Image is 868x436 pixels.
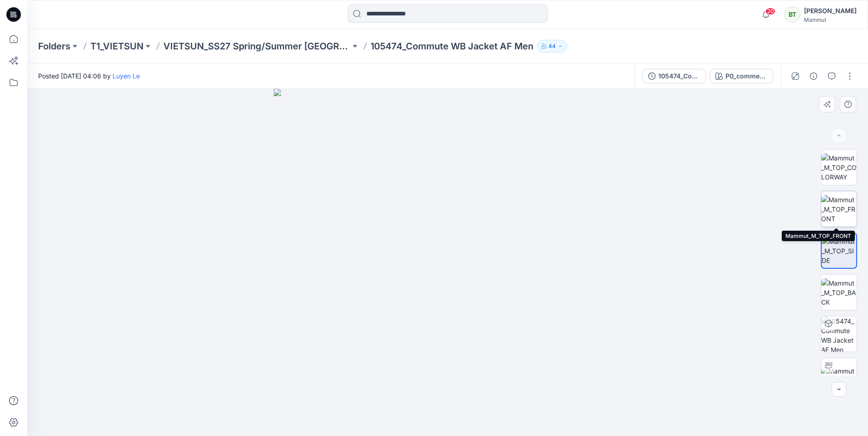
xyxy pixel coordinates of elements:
[806,69,821,83] button: Details
[38,40,70,53] a: Folders
[821,153,857,182] img: Mammut_M_TOP_COLORWAY
[821,316,857,352] img: 105474_Commute WB Jacket AF Men P0_comments
[804,16,857,23] div: Mammut
[163,40,350,53] a: VIETSUN_SS27 Spring/Summer [GEOGRAPHIC_DATA]
[804,5,857,16] div: [PERSON_NAME]
[370,40,533,53] p: 105474_Commute WB Jacket AF Men
[113,72,140,80] a: Luyen Le
[821,195,857,223] img: Mammut_M_TOP_FRONT
[821,278,857,307] img: Mammut_M_TOP_BACK
[642,69,706,83] button: 105474_Commute WB Jacket AF Men
[821,366,857,385] img: Mammut_M_TOP_TT
[784,6,800,23] div: BT
[548,41,556,51] p: 44
[658,71,700,81] div: 105474_Commute WB Jacket AF Men
[274,89,621,436] img: eyJhbGciOiJIUzI1NiIsImtpZCI6IjAiLCJzbHQiOiJzZXMiLCJ0eXAiOiJKV1QifQ.eyJkYXRhIjp7InR5cGUiOiJzdG9yYW...
[38,71,140,81] span: Posted [DATE] 04:06 by
[725,71,767,81] div: P0_comments
[537,40,567,53] button: 44
[765,8,775,15] span: 20
[90,40,143,53] a: T1_VIETSUN
[710,69,773,83] button: P0_comments
[822,237,856,265] img: Mammut_M_TOP_SIDE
